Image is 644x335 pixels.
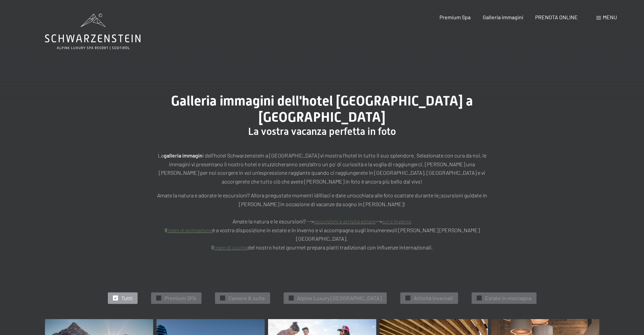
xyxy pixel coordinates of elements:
[485,294,531,302] span: Estate in montagna
[114,296,117,301] span: ✓
[297,294,382,302] span: Alpine Luxury [GEOGRAPHIC_DATA]
[153,151,491,186] p: La i dell’hotel Schwarzenstein a [GEOGRAPHIC_DATA] vi mostra l’hotel in tutto il suo splendore. S...
[214,244,248,250] a: team di cucina
[121,294,133,302] span: Tutti
[164,152,202,159] strong: galleria immagin
[153,191,491,252] p: Amate la natura e adorate le escursioni? Allora pregustate momenti idilliaci e date un’occhiata a...
[314,218,376,224] a: escursioni e attività estate
[382,218,411,224] a: sci e inverno
[438,192,441,198] a: e
[157,296,160,301] span: ✓
[483,14,523,20] a: Galleria immagini
[229,294,265,302] span: Camere & suite
[221,296,224,301] span: ✓
[439,14,471,20] a: Premium Spa
[406,296,409,301] span: ✓
[478,296,480,301] span: ✓
[290,296,292,301] span: ✓
[414,294,453,302] span: Attivitá invernali
[535,14,578,20] a: PRENOTA ONLINE
[171,93,473,125] span: Galleria immagini dell'hotel [GEOGRAPHIC_DATA] a [GEOGRAPHIC_DATA]
[248,125,396,137] span: La vostra vacanza perfetta in foto
[167,227,212,233] a: team di animazione
[165,294,196,302] span: Premium SPA
[603,14,617,20] span: Menu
